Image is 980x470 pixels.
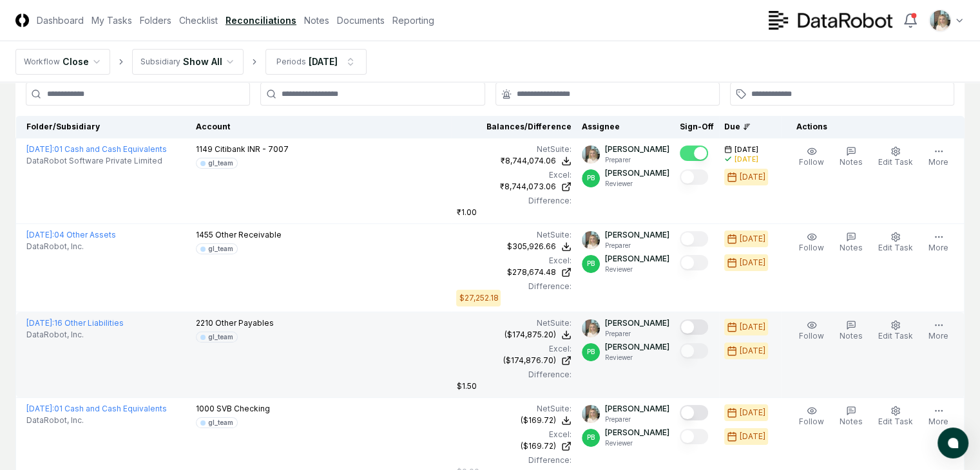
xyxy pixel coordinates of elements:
[26,144,167,154] a: [DATE]:01 Cash and Cash Equivalents
[24,56,60,68] div: Workflow
[786,121,954,133] div: Actions
[837,317,865,344] button: Notes
[796,317,827,344] button: Follow
[26,404,167,413] a: [DATE]:01 Cash and Cash Equivalents
[878,417,913,426] span: Edit Task
[504,329,572,341] button: ($174,875.20)
[605,341,669,353] p: [PERSON_NAME]
[769,11,892,30] img: DataRobot logo
[15,14,29,27] img: Logo
[724,121,776,133] div: Due
[605,317,669,329] p: [PERSON_NAME]
[456,455,572,466] div: Difference:
[265,49,367,75] button: Periods[DATE]
[26,318,54,328] span: [DATE] :
[878,243,913,252] span: Edit Task
[208,332,233,342] div: gl_team
[196,144,213,154] span: 1149
[587,433,595,442] span: PB
[26,318,124,328] a: [DATE]:16 Other Liabilities
[140,14,171,27] a: Folders
[605,427,669,438] p: [PERSON_NAME]
[582,405,600,423] img: ACg8ocKh93A2PVxV7CaGalYBgc3fGwopTyyIAwAiiQ5buQbeS2iRnTQ=s96-c
[337,14,385,27] a: Documents
[740,233,765,245] div: [DATE]
[876,317,916,344] button: Edit Task
[208,244,233,254] div: gl_team
[876,144,916,171] button: Edit Task
[926,317,951,344] button: More
[680,169,708,185] button: Mark complete
[876,403,916,430] button: Edit Task
[587,259,595,268] span: PB
[456,144,572,155] div: NetSuite :
[735,145,758,155] span: [DATE]
[26,404,54,413] span: [DATE] :
[799,331,824,341] span: Follow
[799,417,824,426] span: Follow
[196,404,215,413] span: 1000
[456,267,572,278] a: $278,674.48
[456,281,572,292] div: Difference:
[680,146,708,161] button: Mark complete
[501,155,572,167] button: ₹8,744,074.06
[26,329,84,341] span: DataRobot, Inc.
[605,253,669,265] p: [PERSON_NAME]
[605,353,669,362] p: Reviewer
[456,255,572,267] div: Excel:
[840,417,863,426] span: Notes
[937,428,968,458] button: atlas-launcher
[26,241,84,252] span: DataRobot, Inc.
[392,14,434,27] a: Reporting
[16,116,191,138] th: Folder/Subsidiary
[196,230,213,240] span: 1455
[837,144,865,171] button: Notes
[216,404,270,413] span: SVB Checking
[605,144,669,155] p: [PERSON_NAME]
[521,415,572,426] button: ($169.72)
[179,14,218,27] a: Checklist
[926,229,951,256] button: More
[501,155,556,167] div: ₹8,744,074.06
[878,331,913,341] span: Edit Task
[605,179,669,189] p: Reviewer
[456,169,572,181] div: Excel:
[456,355,572,366] a: ($174,876.70)
[456,207,476,218] div: ₹1.00
[196,318,213,328] span: 2210
[876,229,916,256] button: Edit Task
[459,292,498,304] div: $27,252.18
[680,255,708,270] button: Mark complete
[26,230,116,240] a: [DATE]:04 Other Assets
[840,331,863,341] span: Notes
[456,403,572,415] div: NetSuite :
[582,319,600,337] img: ACg8ocKh93A2PVxV7CaGalYBgc3fGwopTyyIAwAiiQ5buQbeS2iRnTQ=s96-c
[926,144,951,171] button: More
[507,267,556,278] div: $278,674.48
[15,49,367,75] nav: breadcrumb
[309,55,338,68] div: [DATE]
[507,241,556,252] div: $305,926.66
[456,181,572,193] a: ₹8,744,073.06
[740,345,765,357] div: [DATE]
[796,144,827,171] button: Follow
[208,158,233,168] div: gl_team
[587,347,595,357] span: PB
[276,56,306,68] div: Periods
[500,181,556,193] div: ₹8,744,073.06
[140,56,180,68] div: Subsidiary
[840,157,863,167] span: Notes
[451,116,577,138] th: Balances/Difference
[926,403,951,430] button: More
[208,418,233,428] div: gl_team
[215,318,274,328] span: Other Payables
[605,415,669,424] p: Preparer
[582,146,600,164] img: ACg8ocKh93A2PVxV7CaGalYBgc3fGwopTyyIAwAiiQ5buQbeS2iRnTQ=s96-c
[878,157,913,167] span: Edit Task
[680,319,708,335] button: Mark complete
[735,155,758,164] div: [DATE]
[740,431,765,442] div: [DATE]
[504,329,556,341] div: ($174,875.20)
[582,231,600,249] img: ACg8ocKh93A2PVxV7CaGalYBgc3fGwopTyyIAwAiiQ5buQbeS2iRnTQ=s96-c
[196,121,446,133] div: Account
